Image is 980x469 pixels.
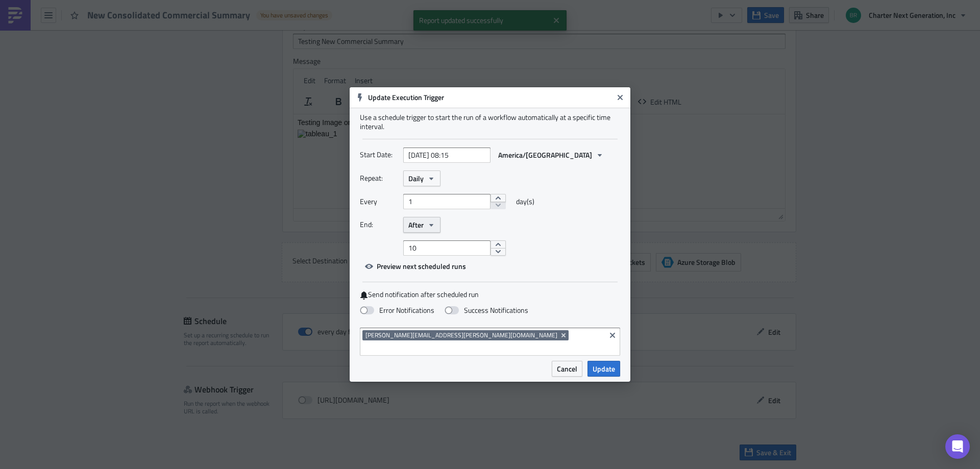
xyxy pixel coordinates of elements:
[552,361,582,377] button: Cancel
[491,194,506,202] button: increment
[408,173,424,184] span: Daily
[360,194,398,209] label: Every
[403,217,440,233] button: After
[445,306,528,315] label: Success Notifications
[557,363,577,374] span: Cancel
[360,217,398,232] label: End:
[612,90,628,105] button: Close
[360,258,471,274] button: Preview next scheduled runs
[365,331,557,339] span: [PERSON_NAME][EMAIL_ADDRESS][PERSON_NAME][DOMAIN_NAME]
[491,202,506,210] button: decrement
[587,361,620,377] button: Update
[945,434,970,459] div: Open Intercom Messenger
[360,170,398,186] label: Repeat:
[4,4,487,23] body: Rich Text Area. Press ALT-0 for help.
[4,4,487,12] p: Testing Image only, will add additional features later.
[403,147,491,163] input: YYYY-MM-DD HH:mm
[360,290,620,300] label: Send notification after scheduled run
[516,194,534,209] span: day(s)
[4,15,44,23] img: tableau_1
[408,219,424,230] span: After
[368,93,613,102] h6: Update Execution Trigger
[491,240,506,249] button: increment
[593,363,615,374] span: Update
[491,248,506,256] button: decrement
[493,147,609,163] button: America/[GEOGRAPHIC_DATA]
[559,330,569,340] button: Remove Tag
[498,150,592,160] span: America/[GEOGRAPHIC_DATA]
[360,306,434,315] label: Error Notifications
[360,147,398,162] label: Start Date:
[377,261,466,271] span: Preview next scheduled runs
[360,113,620,131] div: Use a schedule trigger to start the run of a workflow automatically at a specific time interval.
[606,329,619,341] button: Clear selected items
[403,170,440,186] button: Daily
